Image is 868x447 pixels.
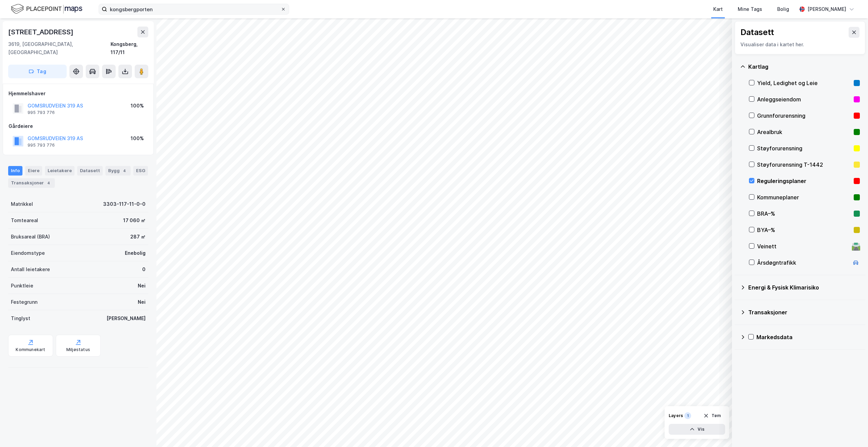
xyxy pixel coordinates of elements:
button: Vis [669,424,725,435]
img: logo.f888ab2527a4732fd821a326f86c7f29.svg [11,3,82,15]
div: 100% [131,134,144,143]
div: Kommunekart [16,347,45,352]
div: Datasett [740,27,774,38]
iframe: Chat Widget [834,414,868,447]
input: Søk på adresse, matrikkel, gårdeiere, leietakere eller personer [107,4,281,14]
div: Tomteareal [11,216,38,225]
div: Transaksjoner [8,178,55,188]
div: Kart [713,5,723,13]
div: [STREET_ADDRESS] [8,27,75,37]
div: Transaksjoner [748,308,860,316]
div: Mine Tags [738,5,762,13]
div: 4 [121,167,128,174]
div: Info [8,166,22,176]
div: 995 793 776 [28,110,55,115]
div: Reguleringsplaner [757,177,851,185]
div: Energi & Fysisk Klimarisiko [748,283,860,292]
div: Leietakere [45,166,74,176]
div: Gårdeiere [9,122,148,130]
div: Miljøstatus [66,347,90,352]
div: 287 ㎡ [130,233,146,241]
div: Årsdøgntrafikk [757,259,849,267]
div: Hjemmelshaver [9,89,148,98]
div: Punktleie [11,282,33,290]
div: 995 793 776 [28,143,55,148]
div: 100% [131,102,144,110]
div: Veinett [757,242,849,250]
div: BYA–% [757,226,851,234]
div: 0 [142,265,146,274]
div: 17 060 ㎡ [123,216,146,225]
div: Tinglyst [11,314,30,322]
div: Markedsdata [756,333,860,341]
div: Layers [669,413,683,418]
div: Støyforurensning [757,144,851,152]
div: Grunnforurensning [757,112,851,120]
div: Nei [138,282,146,290]
div: BRA–% [757,210,851,218]
button: Tag [8,65,67,78]
div: [PERSON_NAME] [807,5,846,13]
div: Bygg [105,166,131,176]
div: Bolig [777,5,789,13]
div: ESG [133,166,148,176]
div: Kommuneplaner [757,193,851,201]
div: Eiendomstype [11,249,45,257]
div: Datasett [77,166,103,176]
div: 1 [684,412,691,419]
div: Antall leietakere [11,265,50,274]
div: Visualiser data i kartet her. [740,40,859,49]
div: Matrikkel [11,200,33,208]
div: Anleggseiendom [757,95,851,103]
button: Tøm [699,410,725,421]
div: 3303-117-11-0-0 [103,200,146,208]
div: Kartlag [748,63,860,71]
div: Festegrunn [11,298,37,306]
div: Arealbruk [757,128,851,136]
div: Yield, Ledighet og Leie [757,79,851,87]
div: Støyforurensning T-1442 [757,161,851,169]
div: Kontrollprogram for chat [834,414,868,447]
div: [PERSON_NAME] [106,314,146,322]
div: 4 [45,180,52,186]
div: Nei [138,298,146,306]
div: Enebolig [125,249,146,257]
div: Bruksareal (BRA) [11,233,50,241]
div: 3619, [GEOGRAPHIC_DATA], [GEOGRAPHIC_DATA] [8,40,111,56]
div: Eiere [25,166,42,176]
div: Kongsberg, 117/11 [111,40,148,56]
div: 🛣️ [851,242,861,251]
